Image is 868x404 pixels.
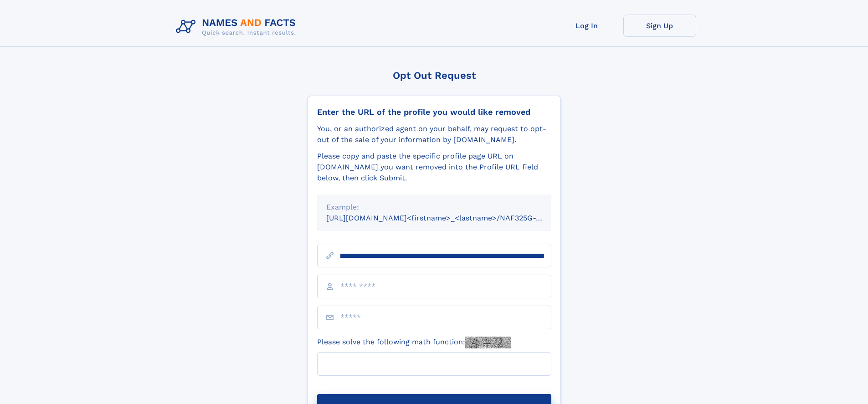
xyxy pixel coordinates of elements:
[172,15,303,39] img: Logo Names and Facts
[317,151,551,184] div: Please copy and paste the specific profile page URL on [DOMAIN_NAME] you want removed into the Pr...
[623,15,696,37] a: Sign Up
[317,107,551,117] div: Enter the URL of the profile you would like removed
[308,70,561,81] div: Opt Out Request
[326,214,569,222] small: [URL][DOMAIN_NAME]<firstname>_<lastname>/NAF325G-xxxxxxxx
[317,337,511,348] label: Please solve the following math function:
[550,15,623,37] a: Log In
[317,123,551,145] div: You, or an authorized agent on your behalf, may request to opt-out of the sale of your informatio...
[326,202,542,213] div: Example:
